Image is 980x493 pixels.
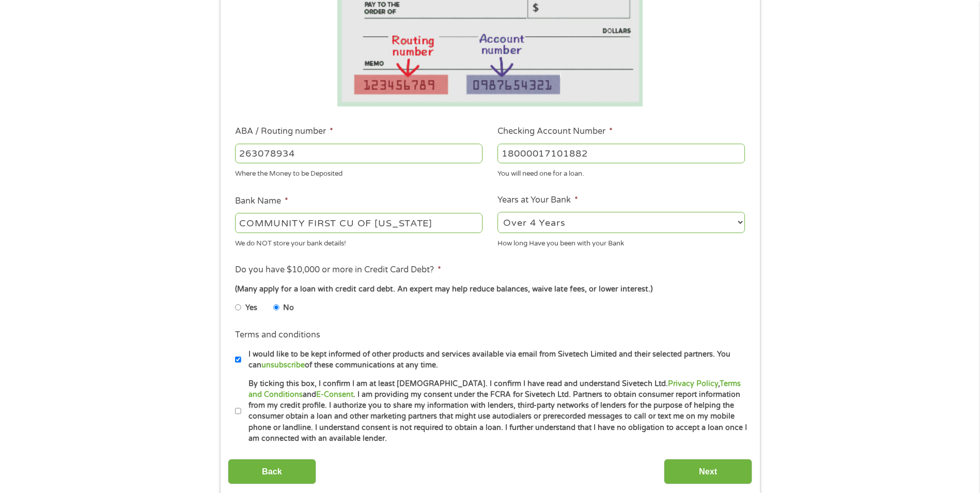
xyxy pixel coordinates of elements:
[235,126,333,137] label: ABA / Routing number
[235,284,744,295] div: (Many apply for a loan with credit card debt. An expert may help reduce balances, waive late fees...
[316,390,353,399] a: E-Consent
[664,459,752,484] input: Next
[283,302,294,314] label: No
[241,378,748,444] label: By ticking this box, I confirm I am at least [DEMOGRAPHIC_DATA]. I confirm I have read and unders...
[235,265,441,275] label: Do you have $10,000 or more in Credit Card Debt?
[497,235,745,249] div: How long Have you been with your Bank
[235,165,483,179] div: Where the Money to be Deposited
[497,165,745,179] div: You will need one for a loan.
[235,235,483,249] div: We do NOT store your bank details!
[235,196,288,207] label: Bank Name
[668,379,718,388] a: Privacy Policy
[235,144,483,163] input: 263177916
[228,459,316,484] input: Back
[261,361,305,369] a: unsubscribe
[241,349,748,371] label: I would like to be kept informed of other products and services available via email from Sivetech...
[497,144,745,163] input: 345634636
[245,302,257,314] label: Yes
[235,330,320,341] label: Terms and conditions
[248,379,741,399] a: Terms and Conditions
[497,195,578,206] label: Years at Your Bank
[497,126,613,137] label: Checking Account Number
